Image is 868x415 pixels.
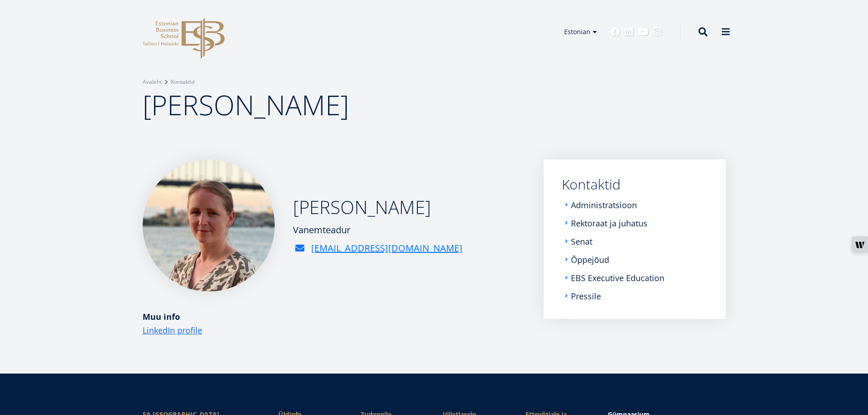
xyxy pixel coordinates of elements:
[143,86,349,123] span: [PERSON_NAME]
[171,77,195,87] a: Kontaktid
[311,241,462,255] a: [EMAIL_ADDRESS][DOMAIN_NAME]
[624,27,633,36] a: Linkedin
[571,200,637,210] a: Administratsioon
[571,255,609,264] a: Õppejõud
[638,27,648,36] a: Youtube
[143,77,162,87] a: Avaleht
[293,196,462,219] h2: [PERSON_NAME]
[562,178,708,191] a: Kontaktid
[653,27,662,36] a: Instagram
[293,223,462,237] div: Vanemteadur
[611,27,620,36] a: Facebook
[143,159,275,292] img: Annika Kaabel
[571,237,592,246] a: Senat
[571,273,664,282] a: EBS Executive Education
[571,292,601,301] a: Pressile
[143,310,525,323] div: Muu info
[143,323,202,337] a: LinkedIn profile
[571,219,647,228] a: Rektoraat ja juhatus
